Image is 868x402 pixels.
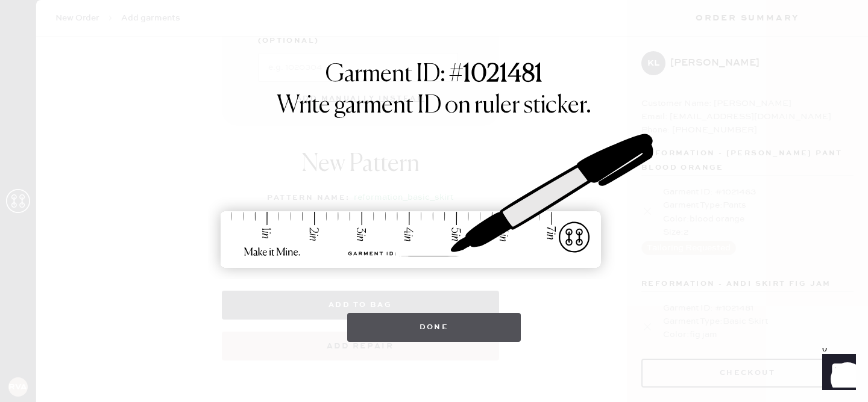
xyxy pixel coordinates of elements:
iframe: Front Chat [811,348,863,400]
h1: Write garment ID on ruler sticker. [277,91,591,120]
h1: Garment ID: # [325,60,542,91]
button: Done [347,313,521,342]
strong: 1021481 [463,63,542,87]
img: ruler-sticker-sharpie.svg [208,102,660,301]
